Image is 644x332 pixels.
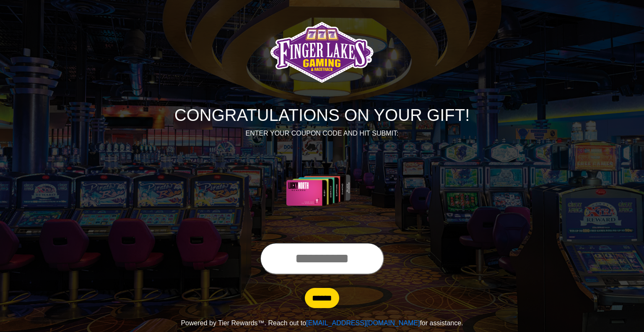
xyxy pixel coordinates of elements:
[89,105,555,125] h1: CONGRATULATIONS ON YOUR GIFT!
[266,149,378,233] img: Center Image
[306,319,420,327] a: [EMAIL_ADDRESS][DOMAIN_NAME]
[89,128,555,139] p: ENTER YOUR COUPON CODE AND HIT SUBMIT:
[268,11,377,95] img: Logo
[181,319,463,327] span: Powered by Tier Rewards™. Reach out to for assistance.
